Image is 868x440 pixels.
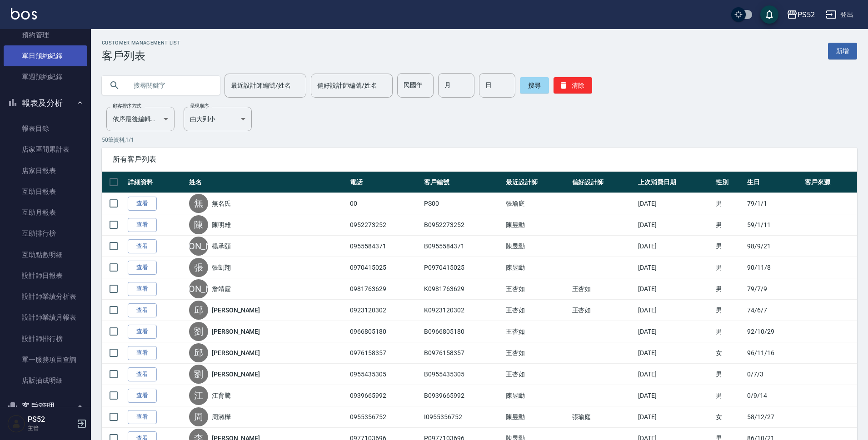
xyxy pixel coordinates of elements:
[636,172,713,193] th: 上次消費日期
[184,107,252,131] div: 由大到小
[520,77,549,94] button: 搜尋
[125,172,187,193] th: 詳細資料
[212,306,260,315] a: [PERSON_NAME]
[4,395,87,418] button: 客戶管理
[212,220,231,229] a: 陳明雄
[212,199,231,208] a: 無名氏
[504,321,569,342] td: 王杏如
[128,367,157,381] a: 查看
[570,278,636,300] td: 王杏如
[212,327,260,336] a: [PERSON_NAME]
[348,342,422,364] td: 0976158357
[128,410,157,424] a: 查看
[189,407,208,426] div: 周
[190,103,209,109] label: 呈現順序
[128,346,157,360] a: 查看
[102,40,180,46] h2: Customer Management List
[713,406,745,428] td: 女
[504,214,569,236] td: 陳昱勳
[713,257,745,278] td: 男
[348,257,422,278] td: 0970415025
[189,215,208,234] div: 陳
[128,389,157,403] a: 查看
[128,218,157,232] a: 查看
[745,406,803,428] td: 58/12/27
[504,257,569,278] td: 陳昱勳
[4,139,87,160] a: 店家區間累計表
[102,49,180,62] h3: 客戶列表
[570,406,636,428] td: 張瑜庭
[798,9,815,20] div: PS52
[189,322,208,341] div: 劉
[189,365,208,384] div: 劉
[713,364,745,385] td: 男
[348,172,422,193] th: 電話
[128,282,157,296] a: 查看
[822,6,857,23] button: 登出
[745,321,803,342] td: 92/10/29
[348,385,422,406] td: 0939665992
[4,265,87,286] a: 設計師日報表
[504,342,569,364] td: 王杏如
[422,278,504,300] td: K0981763629
[636,278,713,300] td: [DATE]
[745,342,803,364] td: 96/11/16
[713,193,745,214] td: 男
[189,301,208,320] div: 邱
[636,236,713,257] td: [DATE]
[189,194,208,213] div: 無
[189,258,208,277] div: 張
[348,236,422,257] td: 0955584371
[713,385,745,406] td: 男
[4,223,87,244] a: 互助排行榜
[636,342,713,364] td: [DATE]
[4,45,87,66] a: 單日預約紀錄
[745,257,803,278] td: 90/11/8
[422,406,504,428] td: I0955356752
[745,193,803,214] td: 79/1/1
[28,424,74,432] p: 主管
[4,202,87,223] a: 互助月報表
[348,278,422,300] td: 0981763629
[348,193,422,214] td: 00
[212,242,231,251] a: 楊承頤
[636,385,713,406] td: [DATE]
[189,237,208,256] div: [PERSON_NAME]
[422,193,504,214] td: PS00
[504,236,569,257] td: 陳昱勳
[745,172,803,193] th: 生日
[504,300,569,321] td: 王杏如
[348,406,422,428] td: 0955356752
[348,214,422,236] td: 0952273252
[422,321,504,342] td: B0966805180
[713,342,745,364] td: 女
[422,342,504,364] td: B0976158357
[4,307,87,328] a: 設計師業績月報表
[713,321,745,342] td: 男
[422,214,504,236] td: B0952273252
[4,370,87,391] a: 店販抽成明細
[212,370,260,379] a: [PERSON_NAME]
[212,348,260,357] a: [PERSON_NAME]
[713,172,745,193] th: 性別
[504,278,569,300] td: 王杏如
[187,172,348,193] th: 姓名
[102,136,857,144] p: 50 筆資料, 1 / 1
[422,364,504,385] td: B0955435305
[106,107,175,131] div: 依序最後編輯時間
[4,349,87,370] a: 單一服務項目查詢
[4,25,87,45] a: 預約管理
[636,300,713,321] td: [DATE]
[422,236,504,257] td: B0955584371
[128,325,157,339] a: 查看
[128,197,157,211] a: 查看
[803,172,857,193] th: 客戶來源
[745,278,803,300] td: 79/7/9
[504,172,569,193] th: 最近設計師
[128,261,157,275] a: 查看
[189,343,208,362] div: 邱
[783,5,818,24] button: PS52
[570,172,636,193] th: 偏好設計師
[113,103,141,109] label: 顧客排序方式
[7,415,25,433] img: Person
